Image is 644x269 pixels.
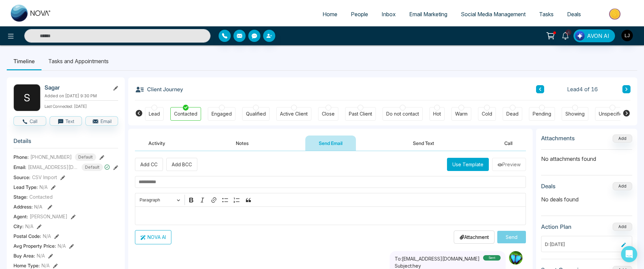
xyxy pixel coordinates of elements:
[591,6,640,22] img: Market-place.gif
[461,11,526,18] span: Social Media Management
[13,233,41,240] span: Postal Code :
[135,206,526,225] div: Editor editing area: main
[13,153,29,161] span: Phone:
[13,164,26,171] span: Email:
[459,234,489,241] p: Attachment
[32,174,57,181] span: CSV Import
[174,111,197,117] div: Contacted
[560,8,588,21] a: Deals
[13,223,24,230] span: City :
[375,8,402,21] a: Inbox
[613,134,632,143] button: Add
[567,85,598,93] span: Lead 4 of 16
[13,174,30,181] span: Source:
[149,111,160,117] div: Lead
[305,136,356,151] button: Send Email
[587,32,609,40] span: AVON AI
[7,52,41,70] li: Timeline
[557,29,573,41] a: 4
[482,111,492,117] div: Cold
[409,11,447,18] span: Email Marketing
[351,11,368,18] span: People
[13,116,46,126] button: Call
[41,52,115,70] li: Tasks and Appointments
[621,30,633,41] img: User Avatar
[45,102,118,109] p: Last Connected: [DATE]
[166,158,197,171] button: Add BCC
[497,231,526,243] button: Send
[135,136,179,151] button: Activity
[135,230,171,244] button: NOVA AI
[28,164,79,171] span: [EMAIL_ADDRESS][DOMAIN_NAME]
[613,223,632,231] button: Add
[280,111,308,117] div: Active Client
[135,84,183,94] h3: Client Journey
[13,138,118,148] h3: Details
[454,8,532,21] a: Social Media Management
[573,29,615,42] button: AVON AI
[541,150,632,163] p: No attachments found
[509,251,523,265] img: Sender
[433,111,441,117] div: Hot
[29,193,53,200] span: Contacted
[395,255,480,262] p: To: [EMAIL_ADDRESS][DOMAIN_NAME]
[532,8,560,21] a: Tasks
[491,136,526,151] button: Call
[541,183,556,190] h3: Deals
[316,8,344,21] a: Home
[212,111,232,117] div: Engaged
[506,111,519,117] div: Dead
[45,93,118,99] p: Added on [DATE] 9:30 PM
[545,241,619,248] div: D:[DATE]
[135,193,526,206] div: Editor toolbar
[13,203,43,210] span: Address:
[539,11,554,18] span: Tasks
[13,213,28,220] span: Agent:
[575,31,585,41] img: Lead Flow
[613,182,632,190] button: Add
[447,158,489,171] button: Use Template
[85,116,118,126] button: Email
[13,262,40,269] span: Home Type :
[382,11,396,18] span: Inbox
[137,195,183,205] button: Paragraph
[483,255,501,261] div: sent
[455,111,468,117] div: Warm
[34,204,43,210] span: N/A
[140,196,175,204] span: Paragraph
[565,111,585,117] div: Showing
[13,242,56,249] span: Avg Property Price :
[533,111,551,117] div: Pending
[599,111,626,117] div: Unspecified
[37,252,45,259] span: N/A
[30,153,72,161] span: [PHONE_NUMBER]
[402,8,454,21] a: Email Marketing
[41,262,50,269] span: N/A
[25,223,33,230] span: N/A
[322,111,335,117] div: Close
[135,158,163,171] button: Add CC
[82,164,103,171] span: Default
[45,84,107,91] h2: Sagar
[349,111,372,117] div: Past Client
[11,5,51,22] img: Nova CRM Logo
[75,153,96,161] span: Default
[30,213,67,220] span: [PERSON_NAME]
[43,233,51,240] span: N/A
[222,136,262,151] button: Notes
[386,111,419,117] div: Do not contact
[13,193,28,200] span: Stage:
[246,111,266,117] div: Qualified
[323,11,337,18] span: Home
[399,136,448,151] button: Send Text
[344,8,375,21] a: People
[13,252,35,259] span: Buy Area :
[541,195,632,203] p: No deals found
[13,84,40,111] div: S
[541,135,575,142] h3: Attachments
[13,184,38,191] span: Lead Type:
[50,116,82,126] button: Text
[567,11,581,18] span: Deals
[58,242,66,249] span: N/A
[565,29,571,35] span: 4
